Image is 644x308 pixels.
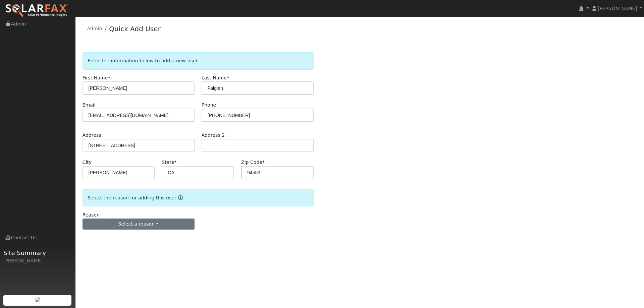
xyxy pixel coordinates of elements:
button: Select a reason [83,219,195,230]
label: First Name [83,74,110,81]
label: Reason [83,211,100,219]
span: Site Summary [3,248,72,257]
span: [PERSON_NAME] [598,6,637,11]
label: Email [83,102,96,109]
span: Required [174,160,177,165]
label: Phone [202,102,216,109]
div: Enter the information below to add a new user [83,52,314,69]
label: Address 2 [202,132,225,139]
a: Reason for new user [176,195,183,200]
span: Required [262,160,265,165]
a: Quick Add User [109,25,161,33]
div: [PERSON_NAME] [3,257,72,264]
label: Last Name [202,74,229,81]
div: Select the reason for adding this user [83,189,314,206]
span: Required [108,75,110,80]
a: Admin [87,26,102,31]
label: Zip Code [241,159,265,166]
label: Address [83,132,101,139]
img: retrieve [35,297,40,302]
img: SolarFax [5,4,68,18]
label: City [83,159,92,166]
label: State [162,159,176,166]
span: Required [227,75,229,80]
